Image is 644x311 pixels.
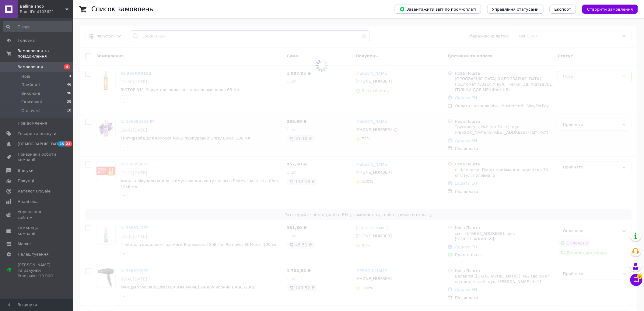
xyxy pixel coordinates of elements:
[18,48,73,59] span: Замовлення та повідомлення
[21,82,40,88] span: Прийняті
[18,131,56,136] span: Товари та послуги
[67,108,71,114] span: 10
[18,38,35,43] span: Головна
[20,9,73,15] div: Ваш ID: 4103621
[18,241,33,247] span: Маркет
[20,4,65,9] span: Bellina shop
[18,152,56,163] span: Показники роботи компанії
[18,121,47,126] span: Повідомлення
[21,99,42,105] span: Скасовані
[3,21,72,32] input: Пошук
[18,262,56,279] span: [PERSON_NAME] та рахунки
[630,274,642,286] button: Чат з покупцем9
[18,273,56,279] div: Prom мікс 10 000
[67,91,71,96] span: 90
[21,91,40,96] span: Виконані
[58,141,65,147] span: 25
[18,199,39,204] span: Аналітика
[400,6,476,12] span: Завантажити звіт по пром-оплаті
[18,209,56,220] span: Управління сайтом
[637,274,642,279] span: 9
[18,168,33,173] span: Відгуки
[21,108,40,114] span: Оплачені
[587,7,633,12] span: Створити замовлення
[18,64,43,70] span: Замовлення
[65,141,72,147] span: 23
[576,7,638,11] a: Створити замовлення
[67,82,71,88] span: 46
[64,64,70,69] span: 4
[18,178,34,184] span: Покупці
[582,5,638,14] button: Створити замовлення
[550,5,576,14] button: Експорт
[492,7,539,12] span: Управління статусами
[395,5,481,14] button: Завантажити звіт по пром-оплаті
[487,5,544,14] button: Управління статусами
[555,7,572,12] span: Експорт
[91,5,153,13] h1: Список замовлень
[18,141,63,147] span: [DEMOGRAPHIC_DATA]
[18,189,51,194] span: Каталог ProSale
[18,225,56,236] span: Гаманець компанії
[21,74,30,79] span: Нові
[18,252,49,257] span: Налаштування
[69,74,71,79] span: 4
[67,99,71,105] span: 38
